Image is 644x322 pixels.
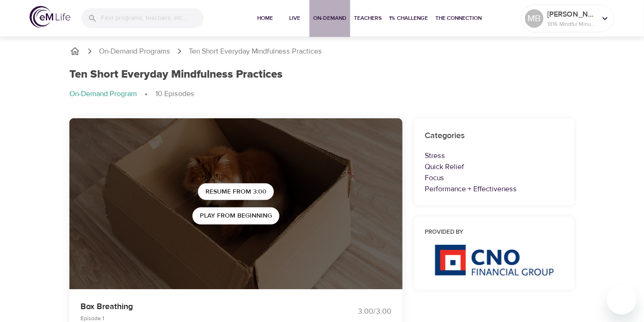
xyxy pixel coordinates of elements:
[192,207,279,225] button: Play from beginning
[69,89,575,100] nav: breadcrumb
[547,9,596,20] p: [PERSON_NAME]
[200,210,272,222] span: Play from beginning
[434,244,554,276] img: CNO%20logo.png
[69,89,137,99] p: On-Demand Program
[425,228,563,237] h6: Provided by
[30,6,70,28] img: logo
[425,129,563,143] h6: Categories
[155,89,194,99] p: 10 Episodes
[525,9,544,28] div: MB
[284,13,306,23] span: Live
[254,13,276,23] span: Home
[425,172,563,183] p: Focus
[354,13,382,23] span: Teachers
[435,13,482,23] span: The Connection
[547,20,596,28] p: 1816 Mindful Minutes
[425,150,563,161] p: Stress
[313,13,347,23] span: On-Demand
[607,285,637,315] iframe: Button to launch messaging window
[69,46,575,57] nav: breadcrumb
[69,68,283,81] h1: Ten Short Everyday Mindfulness Practices
[425,161,563,172] p: Quick Relief
[80,300,311,313] p: Box Breathing
[198,183,274,200] button: Resume from 3:00
[101,8,204,28] input: Find programs, teachers, etc...
[322,306,391,317] div: 3:00 / 3:00
[205,186,266,198] span: Resume from 3:00
[99,46,170,57] a: On-Demand Programs
[189,46,322,57] p: Ten Short Everyday Mindfulness Practices
[389,13,428,23] span: 1% Challenge
[425,183,563,194] p: Performance + Effectiveness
